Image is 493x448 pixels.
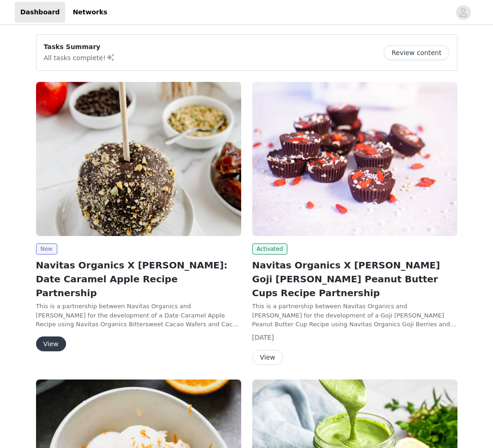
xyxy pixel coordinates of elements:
button: View [252,350,283,365]
a: Dashboard [15,2,65,23]
span: Activated [252,243,288,255]
h2: Navitas Organics X [PERSON_NAME] Goji [PERSON_NAME] Peanut Butter Cups Recipe Partnership [252,258,457,300]
button: View [36,336,66,351]
span: [DATE] [252,334,274,341]
button: Review content [383,45,449,60]
a: View [36,341,66,348]
p: Tasks Summary [44,42,115,52]
a: Networks [67,2,113,23]
p: This is a partnership between Navitas Organics and [PERSON_NAME] for the development of a Date Ca... [36,302,241,329]
p: All tasks complete! [44,52,115,63]
img: Navitas Organics [252,82,457,236]
span: New [36,243,57,255]
img: Navitas Organics [36,82,241,236]
div: avatar [459,5,468,20]
h2: Navitas Organics X [PERSON_NAME]: Date Caramel Apple Recipe Partnership [36,258,241,300]
a: View [252,354,283,361]
p: This is a partnership between Navitas Organics and [PERSON_NAME] for the development of a Goji [P... [252,302,457,329]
